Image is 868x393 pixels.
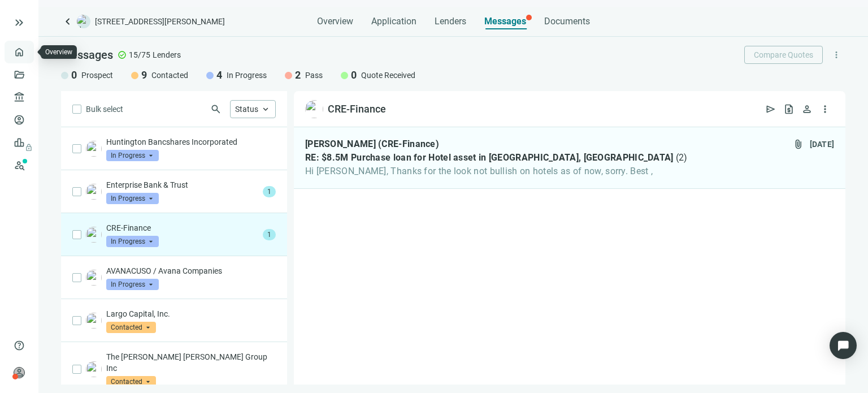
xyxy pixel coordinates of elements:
[305,166,688,177] span: Hi [PERSON_NAME], Thanks for the look not bullish on hotels as of now, sorry. Best ,
[305,70,323,81] span: Pass
[86,313,102,329] img: ad199841-5f66-478c-8a8b-680a2c0b1db9
[328,102,386,116] div: CRE-Finance
[798,100,816,118] button: person
[141,68,147,82] span: 9
[827,46,845,64] button: more_vert
[77,15,90,28] img: deal-logo
[106,279,159,290] span: In Progress
[86,227,102,243] img: c3ca3172-0736-45a5-9f6c-d6e640231ee8
[106,308,276,319] p: Largo Capital, Inc.
[86,103,123,115] span: Bulk select
[106,322,156,333] span: Contacted
[305,100,323,118] img: c3ca3172-0736-45a5-9f6c-d6e640231ee8
[263,186,276,197] span: 1
[86,361,102,377] img: 87d8e044-2420-4df6-99ef-2ff905198d48.png
[295,68,301,82] span: 2
[106,376,156,387] span: Contacted
[676,152,688,163] span: ( 2 )
[106,265,276,277] p: AVANACUSO / Avana Companies
[210,103,222,115] span: search
[151,70,188,81] span: Contacted
[780,100,798,118] button: request_quote
[793,139,804,150] span: attach_file
[86,184,102,200] img: eef5bd47-6576-4b3e-b090-842558f83950
[106,222,258,234] p: CRE-Finance
[435,16,466,27] span: Lenders
[744,46,823,64] button: Compare Quotes
[106,193,159,204] span: In Progress
[153,49,181,61] span: Lenders
[14,340,25,351] span: help
[544,16,590,27] span: Documents
[361,70,415,81] span: Quote Received
[14,367,25,378] span: person
[81,70,113,81] span: Prospect
[801,103,813,115] span: person
[86,270,102,286] img: b35e9f2c-9280-433e-be52-f7c4f53bbc28
[305,139,439,150] span: [PERSON_NAME] (CRE-Finance)
[235,105,258,114] span: Status
[129,49,150,61] span: 15/75
[106,179,258,191] p: Enterprise Bank & Trust
[61,15,75,28] a: keyboard_arrow_left
[106,351,276,374] p: The [PERSON_NAME] [PERSON_NAME] Group Inc
[484,16,526,27] span: Messages
[762,100,780,118] button: send
[61,48,113,62] span: Messages
[819,103,831,115] span: more_vert
[227,70,267,81] span: In Progress
[71,68,77,82] span: 0
[263,229,276,240] span: 1
[810,139,835,150] div: [DATE]
[118,50,127,59] span: check_circle
[106,136,276,148] p: Huntington Bancshares Incorporated
[831,50,841,60] span: more_vert
[95,16,225,27] span: [STREET_ADDRESS][PERSON_NAME]
[261,104,271,114] span: keyboard_arrow_up
[783,103,795,115] span: request_quote
[351,68,357,82] span: 0
[765,103,776,115] span: send
[317,16,353,27] span: Overview
[216,68,222,82] span: 4
[106,150,159,161] span: In Progress
[12,16,26,29] button: keyboard_double_arrow_right
[816,100,834,118] button: more_vert
[371,16,416,27] span: Application
[106,236,159,247] span: In Progress
[86,141,102,157] img: bf02e6f3-ffdd-42ca-a75e-3ac6052026d6.png
[830,332,857,359] div: Open Intercom Messenger
[305,152,674,163] span: RE: $8.5M Purchase loan for Hotel asset in [GEOGRAPHIC_DATA], [GEOGRAPHIC_DATA]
